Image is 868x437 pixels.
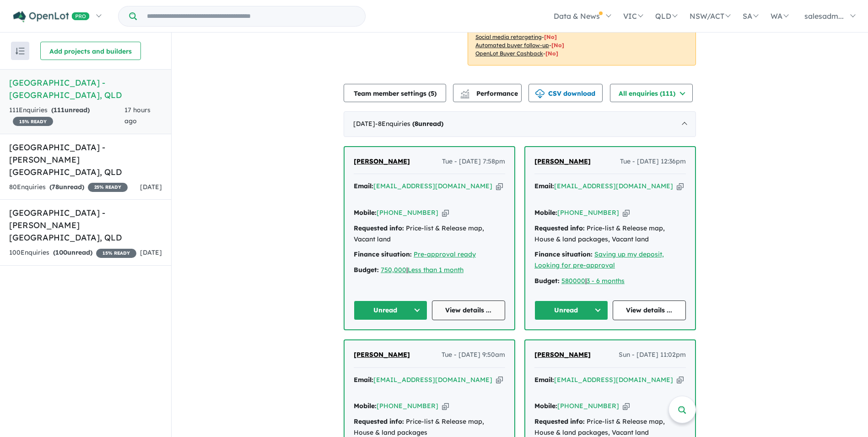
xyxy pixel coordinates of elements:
a: View details ... [432,300,506,320]
strong: ( unread) [51,106,90,114]
div: | [534,276,686,287]
a: [PERSON_NAME] [534,156,591,167]
button: Copy [677,375,684,385]
strong: Email: [534,376,554,384]
strong: ( unread) [53,248,92,257]
span: 17 hours ago [124,106,151,125]
div: 111 Enquir ies [9,105,124,127]
strong: Mobile: [354,402,377,410]
a: Pre-approval ready [414,250,476,258]
a: [EMAIL_ADDRESS][DOMAIN_NAME] [373,376,492,384]
span: 111 [54,106,65,114]
button: Add projects and builders [40,42,141,60]
u: Social media retargeting [475,33,542,40]
img: bar-chart.svg [460,92,469,98]
span: 100 [55,248,67,257]
div: Price-list & Release map, House & land packages, Vacant land [534,223,686,245]
button: Unread [534,300,608,320]
span: [PERSON_NAME] [354,157,410,165]
div: 80 Enquir ies [9,182,128,193]
a: Less than 1 month [408,266,464,274]
h5: [GEOGRAPHIC_DATA] - [GEOGRAPHIC_DATA] , QLD [9,76,162,101]
strong: Email: [534,182,554,190]
span: 8 [415,120,418,128]
span: salesadm... [804,11,844,21]
a: [PERSON_NAME] [354,350,410,361]
div: 100 Enquir ies [9,247,136,258]
strong: Budget: [354,266,379,274]
button: Copy [623,401,630,411]
span: - 8 Enquir ies [375,120,443,128]
span: 15 % READY [96,249,136,258]
strong: Email: [354,376,373,384]
h5: [GEOGRAPHIC_DATA] - [PERSON_NAME][GEOGRAPHIC_DATA] , QLD [9,207,162,244]
strong: Finance situation: [534,250,593,258]
a: View details ... [613,300,686,320]
a: [EMAIL_ADDRESS][DOMAIN_NAME] [554,376,673,384]
span: [No] [544,33,557,40]
img: download icon [535,89,545,98]
a: [PHONE_NUMBER] [557,208,619,217]
a: [PHONE_NUMBER] [557,402,619,410]
a: [PHONE_NUMBER] [377,208,438,217]
span: Performance [462,89,518,98]
a: 750,000 [381,266,406,274]
span: Sun - [DATE] 11:02pm [619,350,686,361]
button: Copy [677,181,684,191]
strong: Requested info: [354,224,404,232]
strong: Email: [354,182,373,190]
input: Try estate name, suburb, builder or developer [139,6,363,26]
span: Tue - [DATE] 9:50am [442,350,505,361]
strong: Requested info: [534,417,585,426]
h5: [GEOGRAPHIC_DATA] - [PERSON_NAME][GEOGRAPHIC_DATA] , QLD [9,141,162,178]
span: [PERSON_NAME] [354,350,410,359]
img: line-chart.svg [461,89,469,94]
strong: Mobile: [534,402,557,410]
div: [DATE] [344,111,696,137]
button: Performance [453,84,522,102]
strong: Requested info: [534,224,585,232]
a: [PHONE_NUMBER] [377,402,438,410]
button: Copy [442,401,449,411]
button: Copy [496,181,503,191]
button: Copy [623,208,630,218]
u: Automated buyer follow-up [475,42,549,49]
div: | [354,265,505,276]
span: [No] [551,42,564,49]
strong: Budget: [534,277,560,285]
strong: Finance situation: [354,250,412,258]
a: [EMAIL_ADDRESS][DOMAIN_NAME] [373,182,492,190]
span: 78 [52,183,59,191]
span: Tue - [DATE] 7:58pm [442,156,505,167]
a: Saving up my deposit, Looking for pre-approval [534,250,664,269]
a: [PERSON_NAME] [354,156,410,167]
a: 3 - 6 months [587,277,625,285]
span: [DATE] [140,248,162,257]
a: [EMAIL_ADDRESS][DOMAIN_NAME] [554,182,673,190]
button: CSV download [528,84,603,102]
button: Team member settings (5) [344,84,446,102]
button: Unread [354,300,427,320]
strong: Mobile: [534,208,557,217]
span: [No] [545,50,558,57]
span: [PERSON_NAME] [534,350,591,359]
button: Copy [442,208,449,218]
a: 580000 [561,277,585,285]
div: Price-list & Release map, Vacant land [354,223,505,245]
strong: Requested info: [354,417,404,426]
button: Copy [496,375,503,385]
span: 15 % READY [13,117,53,126]
span: 25 % READY [88,183,128,192]
span: [PERSON_NAME] [534,157,591,165]
u: OpenLot Buyer Cashback [475,50,543,57]
img: sort.svg [16,48,25,55]
strong: ( unread) [412,120,443,128]
img: Openlot PRO Logo White [13,11,90,22]
span: 5 [431,89,434,98]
